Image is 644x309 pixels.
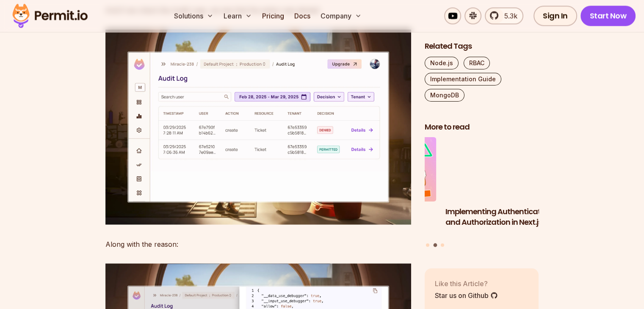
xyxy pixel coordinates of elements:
[533,6,577,26] a: Sign In
[322,206,437,227] h3: Implementing Multi-Tenant RBAC in Nuxt.js
[259,8,287,25] a: Pricing
[485,8,523,25] a: 5.3k
[322,137,437,238] li: 1 of 3
[426,243,429,246] button: Go to slide 1
[8,2,91,30] img: Permit logo
[425,41,539,51] h2: Related Tags
[445,206,560,227] h3: Implementing Authentication and Authorization in Next.js
[425,137,539,248] div: Posts
[435,290,498,300] a: Star us on Github
[445,137,560,238] li: 2 of 3
[105,238,411,250] p: Along with the reason:
[171,8,217,25] button: Solutions
[464,56,490,69] a: RBAC
[317,8,365,25] button: Company
[445,137,560,238] a: Implementing Authentication and Authorization in Next.jsImplementing Authentication and Authoriza...
[425,121,539,132] h2: More to read
[425,56,459,69] a: Node.js
[220,8,255,25] button: Learn
[433,243,437,247] button: Go to slide 2
[435,278,498,288] p: Like this Article?
[580,6,636,26] a: Start Now
[105,30,411,225] img: image.png
[291,8,314,25] a: Docs
[425,72,501,85] a: Implementation Guide
[441,243,444,246] button: Go to slide 3
[445,137,560,201] img: Implementing Authentication and Authorization in Next.js
[499,11,517,21] span: 5.3k
[425,88,464,101] a: MongoDB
